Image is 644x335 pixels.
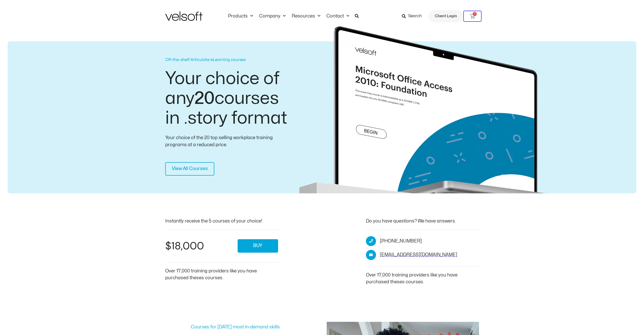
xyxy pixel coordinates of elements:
[165,134,278,148] p: Your choice of the 20 top selling workplace training programs at a reduced price.
[165,11,202,21] img: Velsoft Training Materials
[225,13,352,19] nav: Menu
[165,268,278,281] div: Over 17,000 training providers like you have purchased theses courses.
[238,239,278,253] a: BUY
[408,13,422,20] span: Search
[366,218,479,225] div: Do you have questions? We have answers.
[165,57,309,63] p: Off-the-shelf Articulate eLearning courses
[289,13,323,19] a: ResourcesMenu Toggle
[165,162,214,176] a: View All Courses
[435,13,457,20] span: Client Login
[402,12,425,21] a: Search
[165,69,294,128] h2: Your choice of any courses in .story format
[323,13,352,19] a: ContactMenu Toggle
[473,12,477,16] span: 1
[256,13,289,19] a: CompanyMenu Toggle
[191,325,292,329] p: Courses for [DATE] most in-demand skills
[172,165,208,173] span: View All Courses
[463,11,482,22] a: 1
[253,242,262,250] span: BUY
[428,10,463,22] a: Client Login
[379,238,422,245] span: [PHONE_NUMBER]
[366,272,479,285] div: Over 17,000 training providers like you have purchased theses courses.
[165,239,204,253] h2: $18,000
[379,251,457,258] span: [EMAIL_ADDRESS][DOMAIN_NAME]
[165,218,278,225] div: Instantly receive the 5 courses of your choice!
[194,90,215,107] b: 20
[366,250,457,260] a: [EMAIL_ADDRESS][DOMAIN_NAME]
[225,13,256,19] a: ProductsMenu Toggle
